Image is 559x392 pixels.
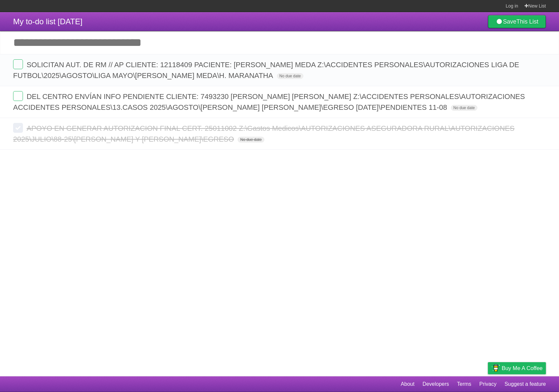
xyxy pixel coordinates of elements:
[505,378,546,390] a: Suggest a feature
[13,124,514,143] span: APOYO EN GENERAR AUTORIZACION FINAL CERT. 25011002 Z:\Gastos Medicos\AUTORIZACIONES ASEGURADORA R...
[422,378,449,390] a: Developers
[13,17,83,26] span: My to-do list [DATE]
[488,362,546,374] a: Buy me a coffee
[13,59,23,69] label: Done
[502,363,543,374] span: Buy me a coffee
[516,18,538,25] b: This List
[491,363,500,374] img: Buy me a coffee
[451,105,477,111] span: No due date
[13,91,23,101] label: Done
[277,73,303,79] span: No due date
[13,92,525,111] span: DEL CENTRO ENVÍAN INFO PENDIENTE CLIENTE: 7493230 [PERSON_NAME] [PERSON_NAME] Z:\ACCIDENTES PERSO...
[401,378,414,390] a: About
[488,15,546,28] a: SaveThis List
[238,137,264,143] span: No due date
[479,378,496,390] a: Privacy
[506,102,518,113] label: Star task
[13,61,519,80] span: SOLICITAN AUT. DE RM // AP CLIENTE: 12118409 PACIENTE: [PERSON_NAME] MEDA Z:\ACCIDENTES PERSONALE...
[457,378,472,390] a: Terms
[13,123,23,133] label: Done
[506,70,518,81] label: Star task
